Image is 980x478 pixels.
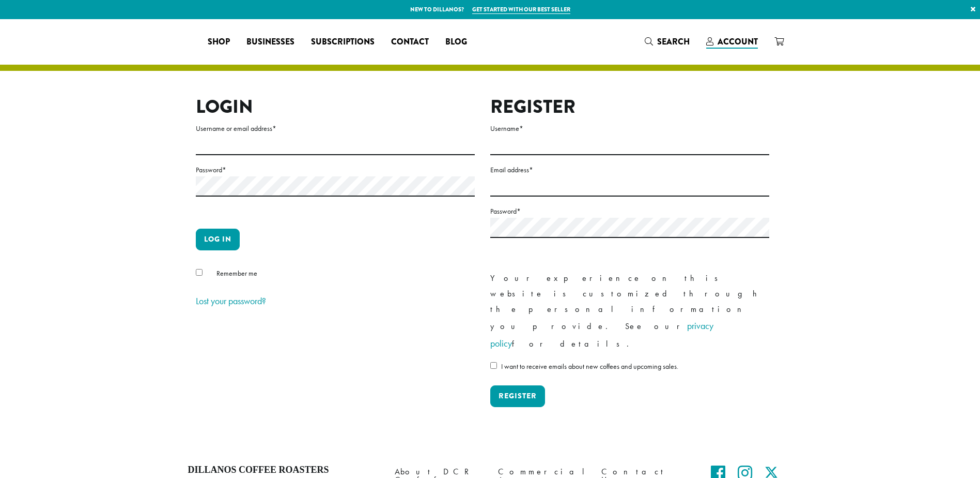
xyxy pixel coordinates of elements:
[196,163,475,176] label: Password
[472,5,570,14] a: Get started with our best seller
[718,36,758,48] span: Account
[490,163,769,176] label: Email address
[196,122,475,135] label: Username or email address
[391,36,429,49] span: Contact
[208,36,230,49] span: Shop
[490,205,769,218] label: Password
[196,96,475,118] h2: Login
[490,362,497,369] input: I want to receive emails about new coffees and upcoming sales.
[196,295,266,307] a: Lost your password?
[657,36,690,48] span: Search
[199,34,238,50] a: Shop
[216,268,257,278] span: Remember me
[636,33,698,50] a: Search
[188,465,379,476] h4: Dillanos Coffee Roasters
[246,36,294,49] span: Businesses
[490,271,769,352] p: Your experience on this website is customized through the personal information you provide. See o...
[490,385,545,407] button: Register
[490,122,769,135] label: Username
[196,229,240,250] button: Log in
[311,36,375,49] span: Subscriptions
[445,36,467,49] span: Blog
[501,362,678,371] span: I want to receive emails about new coffees and upcoming sales.
[490,96,769,118] h2: Register
[490,320,713,349] a: privacy policy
